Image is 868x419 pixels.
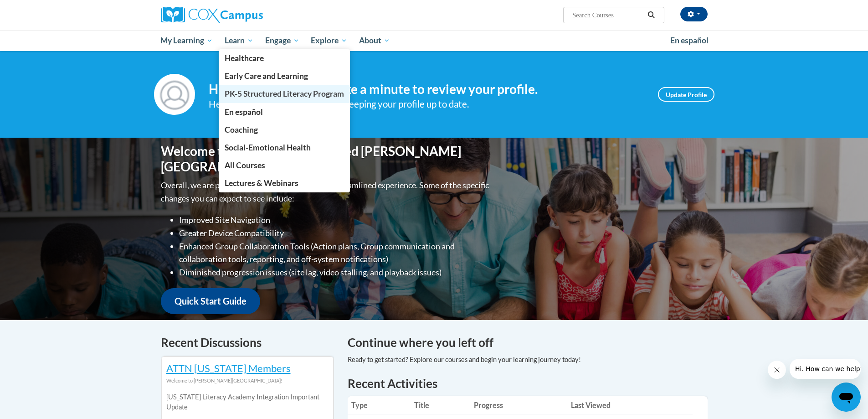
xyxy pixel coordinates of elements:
[5,6,74,14] span: Hi. How can we help?
[359,35,390,46] span: About
[644,10,658,21] button: Search
[209,82,644,97] h4: Hi [PERSON_NAME]! Take a minute to review your profile.
[161,334,334,352] h4: Recent Discussions
[219,30,259,51] a: Learn
[161,144,491,174] h1: Welcome to the new and improved [PERSON_NAME][GEOGRAPHIC_DATA]
[348,334,708,352] h4: Continue where you left off
[832,383,861,412] iframe: Button to launch messaging window
[161,288,260,314] a: Quick Start Guide
[161,179,491,205] p: Overall, we are proud to provide you with a more streamlined experience. Some of the specific cha...
[571,10,644,21] input: Search Courses
[470,396,567,414] th: Progress
[225,71,308,81] span: Early Care and Learning
[219,67,350,85] a: Early Care and Learning
[155,30,219,51] a: My Learning
[348,396,411,414] th: Type
[670,36,709,45] span: En español
[219,174,350,192] a: Lectures & Webinars
[658,87,714,102] a: Update Profile
[311,35,347,46] span: Explore
[225,107,263,117] span: En español
[179,266,491,279] li: Diminished progression issues (site lag, video stalling, and playback issues)
[353,30,396,51] a: About
[179,227,491,240] li: Greater Device Compatibility
[219,139,350,156] a: Social-Emotional Health
[305,30,353,51] a: Explore
[768,361,786,379] iframe: Close message
[219,103,350,121] a: En español
[411,396,470,414] th: Title
[219,156,350,174] a: All Courses
[166,376,329,386] div: Welcome to [PERSON_NAME][GEOGRAPHIC_DATA]!
[225,125,258,134] span: Coaching
[160,35,213,46] span: My Learning
[219,121,350,139] a: Coaching
[225,178,298,188] span: Lectures & Webinars
[567,396,693,414] th: Last Viewed
[225,143,311,152] span: Social-Emotional Health
[209,97,644,112] div: Help improve your experience by keeping your profile up to date.
[147,30,721,51] div: Main menu
[348,375,708,392] h1: Recent Activities
[790,359,861,379] iframe: Message from company
[225,35,253,46] span: Learn
[166,362,291,374] a: ATTN [US_STATE] Members
[225,53,264,63] span: Healthcare
[161,7,263,23] img: Cox Campus
[179,240,491,266] li: Enhanced Group Collaboration Tools (Action plans, Group communication and collaboration tools, re...
[225,160,265,170] span: All Courses
[265,35,299,46] span: Engage
[219,85,350,103] a: PK-5 Structured Literacy Program
[219,49,350,67] a: Healthcare
[166,392,329,412] p: [US_STATE] Literacy Academy Integration Important Update
[664,31,714,50] a: En español
[225,89,344,98] span: PK-5 Structured Literacy Program
[680,7,708,21] button: Account Settings
[161,7,334,23] a: Cox Campus
[179,213,491,227] li: Improved Site Navigation
[259,30,305,51] a: Engage
[154,74,195,115] img: Profile Image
